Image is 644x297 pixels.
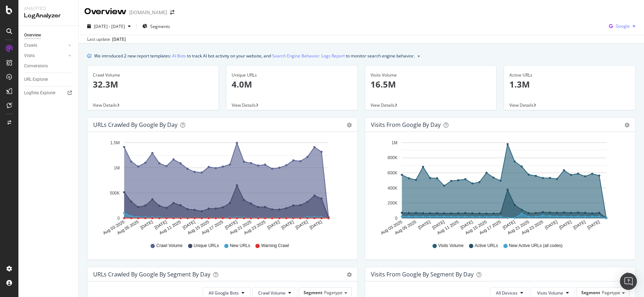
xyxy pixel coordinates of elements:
a: Overview [24,32,73,39]
text: Aug 23 2025 [521,219,544,236]
text: Aug 03 2025 [380,219,403,236]
span: Google [616,23,630,29]
span: Active URLs [475,243,498,249]
a: Logfiles Explorer [24,89,73,97]
span: New URLs [230,243,250,249]
span: All Devices [496,290,518,296]
text: [DATE] [572,219,587,230]
span: Visits Volume [438,243,464,249]
svg: A chart. [93,138,349,236]
span: Pagetype [324,290,343,296]
div: gear [347,123,352,128]
span: [DATE] - [DATE] [94,23,125,29]
span: Segment [304,290,322,296]
a: Visits [24,52,66,60]
text: 800K [388,156,397,161]
span: New Active URLs (all codes) [509,243,563,249]
text: [DATE] [295,219,309,230]
text: 1.5M [110,140,120,145]
text: Aug 17 2025 [479,219,502,236]
text: 1M [391,140,397,145]
div: Crawl Volume [93,72,213,78]
div: Unique URLs [232,72,352,78]
text: [DATE] [281,219,295,230]
span: Unique URLs [194,243,219,249]
div: gear [625,272,629,277]
div: URL Explorer [24,76,48,83]
text: [DATE] [544,219,558,230]
a: Conversions [24,62,73,70]
text: 0 [117,216,120,221]
button: [DATE] - [DATE] [84,21,134,32]
span: Crawl Volume [156,243,182,249]
span: Warning Crawl [261,243,289,249]
text: Aug 11 2025 [436,219,459,236]
div: info banner [87,52,635,60]
text: Aug 03 2025 [102,219,125,236]
text: Aug 15 2025 [464,219,488,236]
div: Logfiles Explorer [24,89,56,97]
span: Visits Volume [537,290,563,296]
button: close banner [416,51,422,61]
div: Last update [87,36,126,43]
text: 0 [395,216,397,221]
div: LogAnalyzer [24,12,73,20]
text: [DATE] [431,219,446,230]
text: [DATE] [586,219,600,230]
span: All Google Bots [209,290,239,296]
div: Active URLs [509,72,630,78]
text: 1M [114,166,120,170]
span: Segments [150,23,170,29]
div: Overview [84,6,126,18]
div: Visits [24,52,35,60]
div: gear [347,272,352,277]
span: View Details [371,102,395,108]
text: Aug 05 2025 [116,219,140,236]
div: [DATE] [112,36,126,43]
text: Aug 21 2025 [507,219,530,236]
span: Pagetype [602,290,620,296]
div: Visits from Google by day [371,121,441,128]
svg: A chart. [371,138,627,236]
div: gear [625,123,629,128]
text: Aug 23 2025 [243,219,266,236]
div: Visits from Google By Segment By Day [371,271,474,278]
text: [DATE] [417,219,431,230]
text: Aug 15 2025 [187,219,210,236]
div: Analytics [24,6,73,12]
text: Aug 11 2025 [158,219,182,236]
text: [DATE] [182,219,196,230]
text: [DATE] [266,219,281,230]
text: 400K [388,186,397,191]
text: [DATE] [502,219,516,230]
div: Overview [24,32,41,39]
text: [DATE] [154,219,168,230]
a: Crawls [24,42,66,49]
div: Open Intercom Messenger [620,273,637,290]
div: Crawls [24,42,37,49]
div: Visits Volume [371,72,491,78]
a: Search Engine Behavior: Logs Report [272,52,345,60]
text: [DATE] [558,219,572,230]
text: [DATE] [140,219,154,230]
text: [DATE] [309,219,323,230]
div: URLs Crawled by Google by day [93,121,177,128]
div: We introduced 2 new report templates: to track AI bot activity on your website, and to monitor se... [94,52,415,60]
span: View Details [232,102,256,108]
a: URL Explorer [24,76,73,83]
text: 200K [388,201,397,206]
p: 4.0M [232,78,352,90]
div: arrow-right-arrow-left [170,10,174,15]
div: URLs Crawled by Google By Segment By Day [93,271,210,278]
span: Segment [581,290,600,296]
div: [DOMAIN_NAME] [129,9,167,16]
text: [DATE] [224,219,238,230]
text: Aug 21 2025 [229,219,252,236]
span: View Details [93,102,117,108]
a: AI Bots [172,52,186,60]
text: 500K [110,191,120,196]
p: 32.3M [93,78,213,90]
text: Aug 05 2025 [394,219,417,236]
text: [DATE] [459,219,474,230]
div: Conversions [24,62,48,70]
